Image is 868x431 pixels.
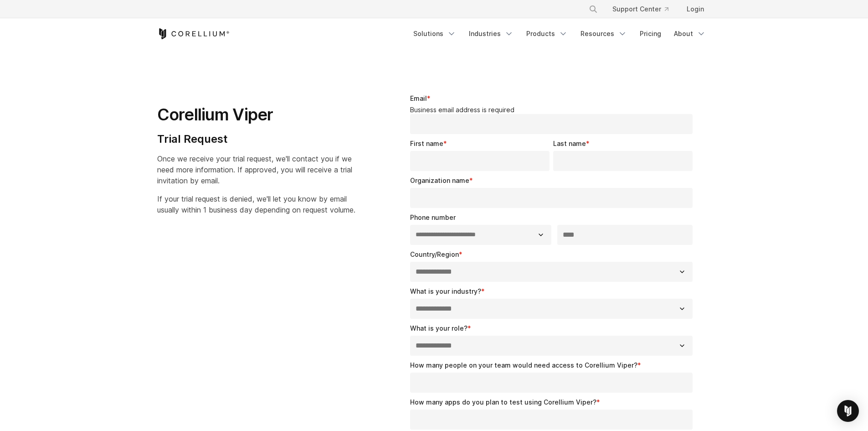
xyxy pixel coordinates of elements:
div: Navigation Menu [408,26,711,42]
a: About [668,26,711,42]
span: Once we receive your trial request, we'll contact you if we need more information. If approved, y... [157,154,352,185]
span: Phone number [410,213,456,221]
a: Support Center [605,1,676,17]
a: Products [521,26,573,42]
h4: Trial Request [157,132,355,146]
a: Pricing [634,26,667,42]
button: Search [585,1,601,17]
h1: Corellium Viper [157,104,355,125]
span: What is your industry? [410,287,481,295]
span: Organization name [410,177,469,184]
span: How many apps do you plan to test using Corellium Viper? [410,398,596,406]
a: Solutions [408,26,462,42]
a: Industries [463,26,519,42]
a: Corellium Home [157,28,230,39]
span: First name [410,140,443,147]
a: Resources [575,26,632,42]
span: Country/Region [410,250,459,258]
div: Open Intercom Messenger [837,400,859,422]
div: Navigation Menu [578,1,711,17]
legend: Business email address is required [410,106,697,114]
a: Login [679,1,711,17]
span: If your trial request is denied, we'll let you know by email usually within 1 business day depend... [157,194,355,214]
span: Last name [553,140,586,147]
span: How many people on your team would need access to Corellium Viper? [410,361,637,369]
span: What is your role? [410,324,467,332]
span: Email [410,94,427,102]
